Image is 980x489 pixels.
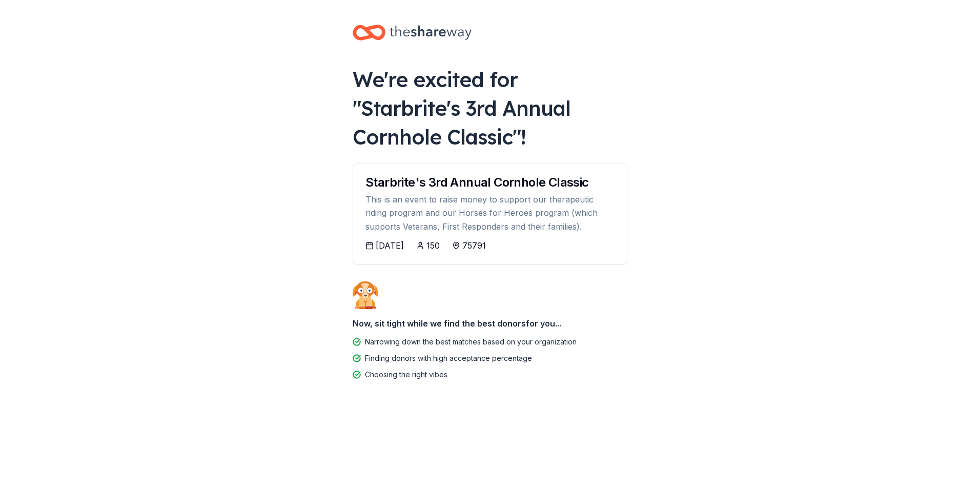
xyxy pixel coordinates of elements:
div: 150 [426,239,440,252]
div: [DATE] [376,239,404,252]
div: Starbrite's 3rd Annual Cornhole Classic [365,176,615,189]
div: Finding donors with high acceptance percentage [365,352,532,364]
div: Now, sit tight while we find the best donors for you... [353,313,627,334]
img: Dog waiting patiently [353,281,378,309]
div: This is an event to raise money to support our therapeutic riding program and our Horses for Hero... [365,193,615,233]
div: We're excited for " Starbrite's 3rd Annual Cornhole Classic "! [353,65,627,151]
div: 75791 [462,239,486,252]
div: Narrowing down the best matches based on your organization [365,336,577,348]
div: Choosing the right vibes [365,369,447,381]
